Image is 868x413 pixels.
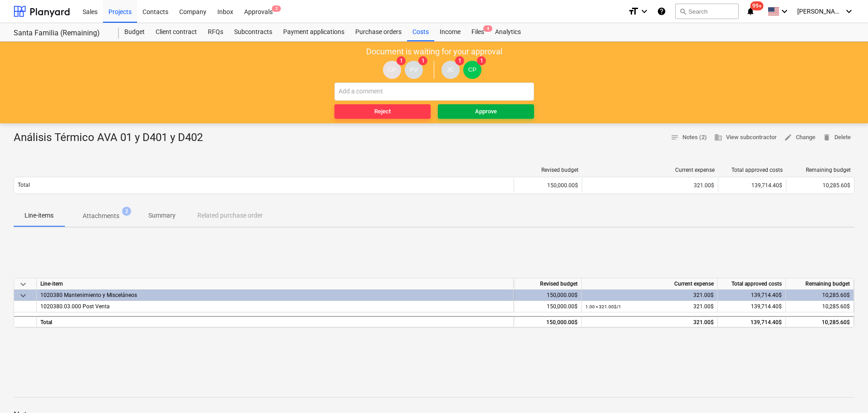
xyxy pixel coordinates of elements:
div: Revised budget [514,278,582,290]
span: keyboard_arrow_down [18,290,29,301]
i: format_size [628,6,639,17]
div: 139,714.40$ [718,316,786,327]
div: 150,000.00$ [514,316,582,327]
span: 1020380.03.000 Post Venta [40,303,110,310]
div: 321.00$ [586,182,714,189]
div: 150,000.00$ [514,301,582,312]
button: Search [675,4,739,19]
a: Analytics [490,23,526,41]
span: 10,285.60$ [823,182,850,189]
span: FV [410,66,417,73]
p: Line-items [25,211,54,220]
div: 139,714.40$ [718,290,786,301]
div: Javier Cattan [441,61,460,79]
div: Análisis Térmico AVA 01 y D401 y D402 [14,131,210,145]
span: 99+ [750,1,764,10]
div: Total approved costs [718,278,786,290]
span: CP [468,66,477,73]
span: 139,714.40$ [751,303,782,310]
div: 10,285.60$ [786,290,854,301]
i: keyboard_arrow_down [779,6,790,17]
a: Budget [119,23,150,41]
div: 150,000.00$ [514,178,582,193]
span: Delete [823,132,851,143]
span: 1 [477,56,486,65]
i: keyboard_arrow_down [639,6,650,17]
div: Total [37,316,514,327]
div: Claudia Perez [383,61,401,79]
div: 321.00$ [585,301,714,312]
span: Notes (2) [671,132,707,143]
span: JC [447,66,454,73]
span: business [714,133,722,141]
button: Notes (2) [667,131,711,145]
a: Files4 [466,23,490,41]
span: 10,285.60$ [822,303,850,310]
p: Document is waiting for your approval [366,46,502,57]
span: 1 [418,56,427,65]
div: 10,285.60$ [786,316,854,327]
button: View subcontractor [711,131,780,145]
div: Current expense [582,278,718,290]
div: Remaining budget [790,167,851,173]
div: Revised budget [518,167,579,173]
span: Change [784,132,815,143]
a: RFQs [202,23,229,41]
span: 2 [122,207,131,216]
a: Purchase orders [350,23,407,41]
div: Claudia Perez [463,61,481,79]
small: 1.00 × 321.00$ / 1 [585,304,621,309]
div: Santa Familia (Remaining) [14,29,108,38]
div: Line-item [37,278,514,290]
button: Delete [819,131,854,145]
span: search [679,8,687,15]
span: delete [823,133,831,141]
span: 4 [483,25,492,32]
p: Attachments [83,211,119,221]
p: Summary [148,211,176,220]
button: Change [780,131,819,145]
span: 1 [397,56,406,65]
span: CP [388,66,397,73]
i: Knowledge base [657,6,666,17]
div: Approve [475,107,497,117]
div: Total approved costs [722,167,783,173]
span: keyboard_arrow_down [18,279,29,290]
div: Current expense [586,167,715,173]
i: keyboard_arrow_down [843,6,854,17]
div: Files [466,23,490,41]
p: Total [18,181,30,189]
div: 150,000.00$ [514,290,582,301]
span: 2 [272,5,281,12]
input: Add a comment [334,83,534,101]
a: Subcontracts [229,23,278,41]
div: 1020380 Mantenimiento y Misceláneos [40,290,510,301]
a: Payment applications [278,23,350,41]
button: Reject [334,104,431,119]
a: Income [434,23,466,41]
span: 1 [455,56,464,65]
button: Approve [438,104,534,119]
span: View subcontractor [714,132,777,143]
div: Reject [374,107,391,117]
a: Client contract [150,23,202,41]
div: 321.00$ [585,290,714,301]
i: notifications [746,6,755,17]
span: notes [671,133,679,141]
div: Remaining budget [786,278,854,290]
span: [PERSON_NAME] [797,8,843,15]
a: Costs [407,23,434,41]
div: Fernando Vanegas [405,61,423,79]
iframe: Chat Widget [823,369,868,413]
span: edit [784,133,792,141]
